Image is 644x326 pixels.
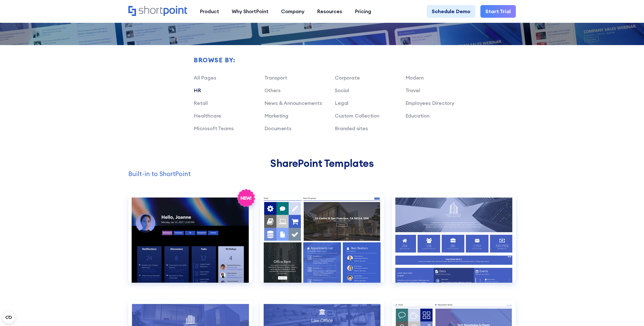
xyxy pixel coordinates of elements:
a: Education [405,112,430,119]
a: News & Announcements [264,100,322,106]
a: Product [193,5,225,18]
a: Resources [311,5,348,18]
a: Why ShortPoint [225,5,275,18]
a: Legal [335,100,348,106]
a: Microsoft Teams [194,125,234,131]
div: Pricing [355,8,371,15]
div: Company [281,8,304,15]
a: Retail [194,100,208,106]
a: Documents 1 [260,194,384,293]
div: Why ShortPoint [232,8,268,15]
a: Healthcare [194,112,221,119]
p: Built-in to ShortPoint [128,169,516,179]
a: Others [264,87,281,93]
a: Communication [128,194,252,293]
a: Employees Directory [405,100,454,106]
h2: Browse by: [194,57,476,64]
a: Social [335,87,349,93]
a: Marketing [264,112,288,119]
a: HR [194,87,201,93]
a: Pricing [348,5,378,18]
a: Branded sites [335,125,368,131]
a: Company [275,5,311,18]
a: Documents [264,125,291,131]
a: Custom Collection [335,112,379,119]
h2: SharePoint Templates [128,158,516,169]
a: Corporate [335,74,360,81]
a: Start Trial [480,5,516,18]
a: Schedule Demo [427,5,475,18]
a: Transport [264,74,287,81]
a: Documents 2 [392,194,516,293]
a: All Pages [194,74,216,81]
div: Resources [317,8,342,15]
a: Travel [405,87,420,93]
button: Open CMP widget [3,311,15,323]
a: Modern [405,74,424,81]
a: Home [128,6,187,17]
iframe: Chat Widget [619,302,644,326]
div: Product [200,8,219,15]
